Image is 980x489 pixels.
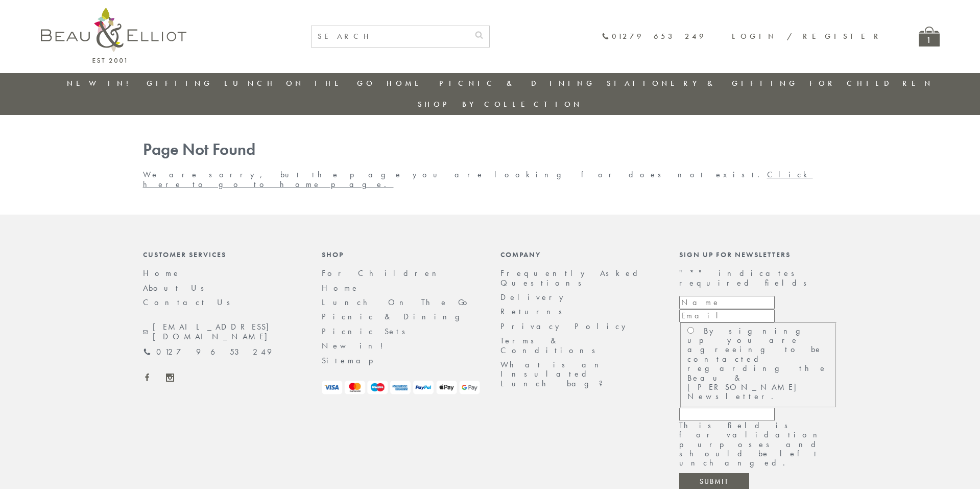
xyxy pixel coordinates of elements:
a: About Us [143,283,211,293]
a: Terms & Conditions [500,335,602,355]
a: 01279 653 249 [602,32,706,41]
a: Picnic Sets [322,326,412,337]
a: New in! [322,340,391,351]
div: Shop [322,250,480,259]
a: What is an Insulated Lunch bag? [500,359,611,389]
a: Stationery & Gifting [607,78,798,88]
a: Lunch On The Go [224,78,375,88]
a: Lunch On The Go [322,297,473,308]
a: Home [387,78,427,88]
a: For Children [322,268,444,278]
a: Frequently Asked Questions [500,268,644,288]
a: 1 [919,27,940,46]
a: Picnic & Dining [322,311,470,322]
input: SEARCH [312,26,469,47]
a: [EMAIL_ADDRESS][DOMAIN_NAME] [143,322,301,341]
a: Gifting [147,78,213,88]
a: Delivery [500,292,569,302]
a: Returns [500,306,569,317]
div: Sign up for newsletters [679,250,838,259]
img: payment-logos.png [322,381,480,394]
label: By signing up you are agreeing to be contacted regarding the Beau & [PERSON_NAME] Newsletter. [687,325,827,402]
a: Login / Register [732,31,883,41]
h1: Page Not Found [143,141,838,159]
a: Click here to go to home page. [143,169,813,189]
a: Sitemap [322,355,387,366]
a: Home [143,268,181,278]
input: Email [679,309,775,322]
input: Name [679,296,775,309]
a: Contact Us [143,297,237,308]
a: For Children [809,78,934,88]
div: This field is for validation purposes and should be left unchanged. [679,421,838,468]
a: Privacy Policy [500,321,631,332]
div: We are sorry, but the page you are looking for does not exist. [133,141,848,189]
img: logo [41,8,186,63]
div: Company [500,250,659,259]
a: Picnic & Dining [439,78,595,88]
div: Customer Services [143,250,301,259]
a: Shop by collection [418,99,583,109]
a: Home [322,283,360,293]
p: " " indicates required fields [679,269,838,288]
a: New in! [67,78,135,88]
a: 01279 653 249 [143,347,272,357]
